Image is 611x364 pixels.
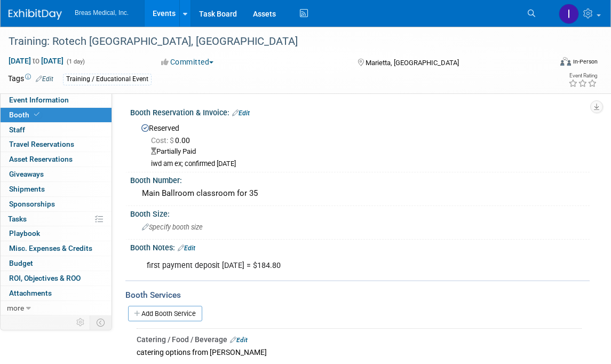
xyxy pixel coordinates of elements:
td: Tags [8,73,53,85]
img: ExhibitDay [9,9,62,20]
span: Breas Medical, Inc. [75,9,129,17]
span: ROI, Objectives & ROO [9,274,81,282]
div: Booth Reservation & Invoice: [130,105,590,118]
a: Event Information [1,93,112,107]
td: Toggle Event Tabs [90,315,112,329]
a: Asset Reservations [1,152,112,167]
span: Staff [9,125,25,134]
img: Inga Dolezar [559,4,579,24]
a: Shipments [1,182,112,196]
a: Tasks [1,212,112,226]
td: Personalize Event Tab Strip [72,315,90,329]
a: Playbook [1,226,112,241]
a: Misc. Expenses & Credits [1,241,112,256]
a: Travel Reservations [1,137,112,152]
span: Attachments [9,289,52,297]
div: first payment deposit [DATE] = $184.80 [139,255,497,276]
span: Booth [9,110,42,119]
div: Training / Educational Event [63,74,152,85]
a: Edit [36,75,53,83]
i: Booth reservation complete [34,112,39,117]
a: Booth [1,108,112,122]
a: Giveaways [1,167,112,181]
div: Booth Number: [130,172,590,186]
span: Cost: $ [151,136,175,145]
a: Budget [1,256,112,271]
div: Catering / Food / Beverage [137,334,582,345]
a: ROI, Objectives & ROO [1,271,112,286]
div: Booth Services [125,289,590,301]
button: Committed [157,57,218,67]
div: Booth Notes: [130,240,590,254]
span: Shipments [9,185,45,193]
a: Edit [230,336,248,344]
div: In-Person [573,58,598,66]
div: Booth Size: [130,206,590,219]
img: Format-Inperson.png [560,57,571,66]
span: Specify booth size [142,223,203,231]
a: Add Booth Service [128,306,202,321]
div: Main Ballroom classroom for 35 [138,185,582,202]
span: Giveaways [9,170,44,178]
div: Reserved [138,120,582,169]
span: Marietta, [GEOGRAPHIC_DATA] [366,59,459,67]
a: Edit [232,109,250,117]
span: Asset Reservations [9,155,73,163]
div: Training: Rotech [GEOGRAPHIC_DATA], [GEOGRAPHIC_DATA] [5,32,540,51]
div: catering options from [PERSON_NAME] [137,345,582,359]
span: Travel Reservations [9,140,74,148]
div: Event Format [506,56,598,72]
span: Misc. Expenses & Credits [9,244,92,252]
div: iwd am ex; confirmed [DATE] [151,160,582,169]
a: Edit [178,244,195,252]
span: Event Information [9,96,69,104]
div: Partially Paid [151,147,582,157]
a: Sponsorships [1,197,112,211]
span: [DATE] [DATE] [8,56,64,66]
span: more [7,304,24,312]
span: to [31,57,41,65]
span: 0.00 [151,136,194,145]
span: Budget [9,259,33,267]
span: (1 day) [66,58,85,65]
span: Playbook [9,229,40,238]
a: more [1,301,112,315]
a: Attachments [1,286,112,300]
div: Event Rating [568,73,597,78]
span: Sponsorships [9,200,55,208]
a: Staff [1,123,112,137]
span: Tasks [8,215,27,223]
